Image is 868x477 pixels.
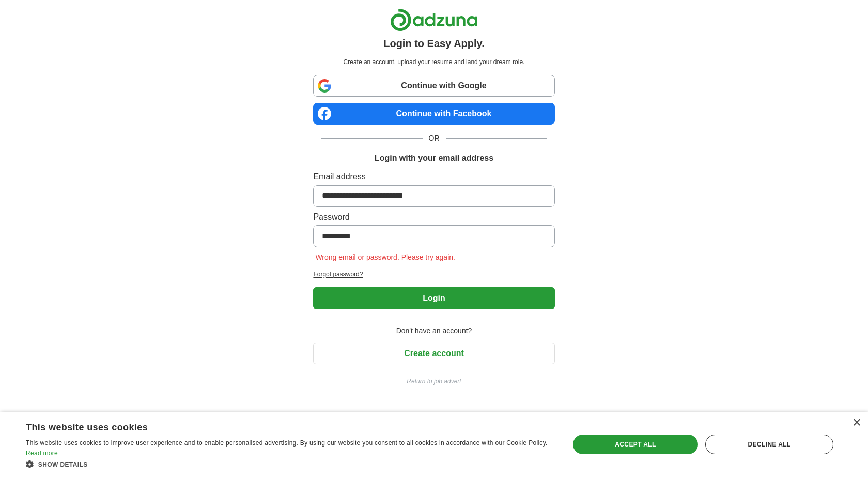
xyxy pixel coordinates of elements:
[313,103,554,125] a: Continue with Facebook
[313,377,554,386] a: Return to job advert
[26,450,58,457] a: Read more, opens a new window
[313,211,554,223] label: Password
[705,435,833,454] div: Decline all
[423,133,446,144] span: OR
[390,326,478,336] span: Don't have an account?
[383,36,485,51] h1: Login to Easy Apply.
[313,270,554,279] a: Forgot password?
[313,343,554,364] button: Create account
[26,418,528,434] div: This website uses cookies
[573,435,698,454] div: Accept all
[315,57,552,67] p: Create an account, upload your resume and land your dream role.
[26,459,553,469] div: Show details
[313,253,457,261] span: Wrong email or password. Please try again.
[853,419,860,427] div: Close
[313,75,554,97] a: Continue with Google
[375,152,493,164] h1: Login with your email address
[26,439,548,447] span: This website uses cookies to improve user experience and to enable personalised advertising. By u...
[313,171,554,183] label: Email address
[390,8,478,32] img: Adzuna logo
[313,287,554,309] button: Login
[313,349,554,358] a: Create account
[38,461,88,468] span: Show details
